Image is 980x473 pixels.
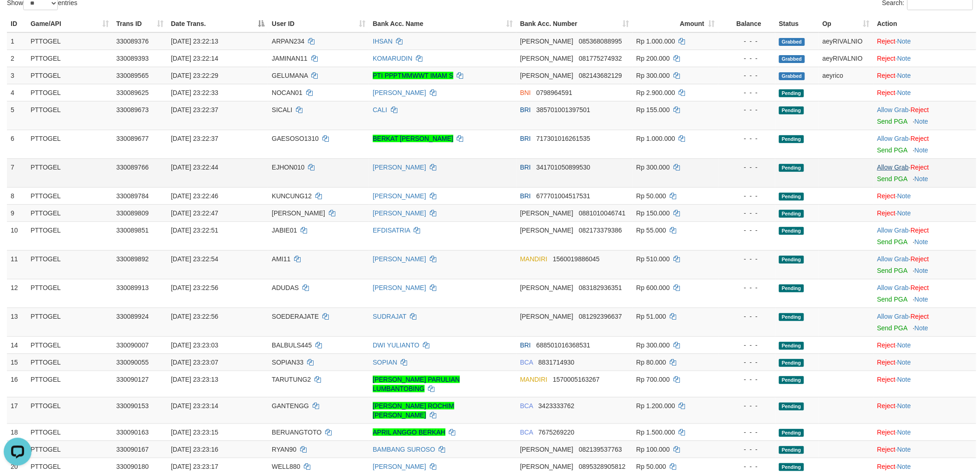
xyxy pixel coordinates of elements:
span: Rp 155.000 [636,106,670,114]
a: PTI PPPTMMWWT IMAM S [373,72,453,79]
a: Reject [877,376,896,383]
td: 17 [7,397,27,423]
div: - - - [722,37,772,46]
span: [PERSON_NAME] [520,72,573,79]
a: SOPIAN [373,359,397,366]
span: 330089376 [116,38,149,45]
a: Note [898,38,911,45]
td: PTTOGEL [27,130,113,158]
span: [PERSON_NAME] [520,55,573,62]
span: Copy 081775274932 to clipboard [579,55,622,62]
a: Allow Grab [877,106,909,114]
span: [DATE] 23:22:37 [171,106,218,114]
td: PTTOGEL [27,250,113,279]
td: · [873,279,976,308]
span: Pending [779,227,804,235]
a: Send PGA [877,324,907,332]
th: Bank Acc. Number: activate to sort column ascending [516,15,633,32]
span: Copy 3423333762 to clipboard [539,402,575,410]
span: [DATE] 23:22:29 [171,72,218,79]
a: [PERSON_NAME] [373,463,426,470]
span: Rp 700.000 [636,376,670,383]
td: PTTOGEL [27,308,113,336]
a: Note [915,118,929,125]
span: [DATE] 23:22:44 [171,164,218,171]
td: PTTOGEL [27,84,113,101]
span: 330089393 [116,55,149,62]
span: Pending [779,376,804,384]
a: CALI [373,106,387,114]
a: Reject [877,463,896,470]
span: Copy 8831714930 to clipboard [539,359,575,366]
span: Copy 083182936351 to clipboard [579,284,622,291]
span: BRI [520,192,531,200]
span: BCA [520,429,533,436]
span: 330090055 [116,359,149,366]
td: 10 [7,221,27,250]
span: Pending [779,164,804,172]
a: Send PGA [877,175,907,183]
td: · [873,84,976,101]
span: TARUTUNG2 [272,376,311,383]
span: 330089892 [116,255,149,263]
td: PTTOGEL [27,158,113,187]
span: Rp 600.000 [636,284,670,291]
td: PTTOGEL [27,423,113,441]
td: PTTOGEL [27,32,113,50]
span: BERUANGTOTO [272,429,322,436]
span: Pending [779,107,804,114]
a: Note [898,72,911,79]
span: BALBULS445 [272,341,312,349]
span: [PERSON_NAME] [520,227,573,234]
span: Pending [779,359,804,367]
span: [DATE] 23:22:14 [171,55,218,62]
span: Rp 1.000.000 [636,135,675,142]
a: Reject [877,359,896,366]
span: BRI [520,106,531,114]
td: 2 [7,50,27,67]
span: [DATE] 23:22:46 [171,192,218,200]
span: Pending [779,342,804,350]
span: Rp 2.900.000 [636,89,675,96]
span: BRI [520,164,531,171]
td: · [873,308,976,336]
span: Copy 385701001397501 to clipboard [536,106,591,114]
a: [PERSON_NAME] [373,164,426,171]
span: Copy 717301016261535 to clipboard [536,135,591,142]
td: PTTOGEL [27,187,113,204]
span: BCA [520,359,533,366]
td: 14 [7,336,27,353]
a: Reject [877,72,896,79]
span: SOPIAN33 [272,359,303,366]
span: 330090153 [116,402,149,410]
a: SUDRAJAT [373,313,407,320]
th: Bank Acc. Name: activate to sort column ascending [369,15,516,32]
span: [PERSON_NAME] [520,313,573,320]
span: Rp 80.000 [636,359,666,366]
td: PTTOGEL [27,371,113,397]
span: [PERSON_NAME] [520,209,573,217]
span: Rp 1.500.000 [636,429,675,436]
a: Reject [877,89,896,96]
span: Pending [779,284,804,292]
span: 330089673 [116,106,149,114]
a: KOMARUDIN [373,55,413,62]
td: 3 [7,67,27,84]
span: Pending [779,193,804,201]
a: Note [915,238,929,246]
a: [PERSON_NAME] ROCHIM [PERSON_NAME] [373,402,454,419]
span: [DATE] 23:22:51 [171,227,218,234]
span: AMI11 [272,255,290,263]
span: GAESOSO1310 [272,135,319,142]
a: BAMBANG SUROSO [373,446,435,453]
a: Note [915,267,929,274]
th: Game/API: activate to sort column ascending [27,15,113,32]
a: Reject [877,38,896,45]
td: · [873,32,976,50]
span: Pending [779,313,804,321]
a: Reject [877,341,896,349]
a: Send PGA [877,118,907,125]
span: Copy 7675269220 to clipboard [539,429,575,436]
a: Reject [877,446,896,453]
th: ID [7,15,27,32]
